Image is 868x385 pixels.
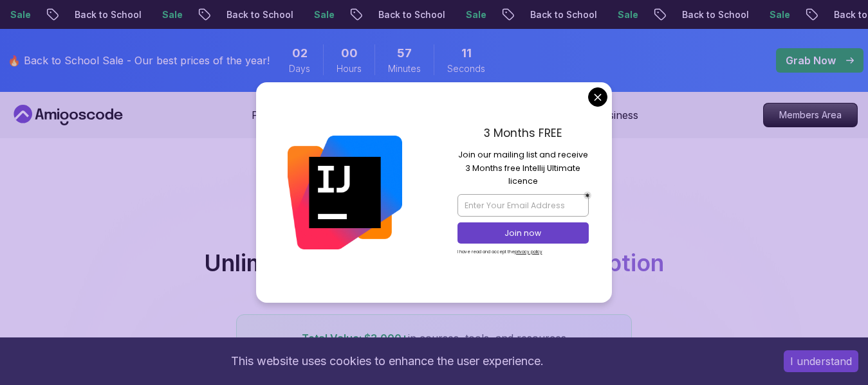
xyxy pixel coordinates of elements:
[292,44,308,62] span: 2 Days
[397,44,412,62] span: 57 Minutes
[289,62,310,75] span: Days
[204,250,664,276] h2: Unlimited Learning with
[671,8,759,21] p: Back to School
[784,350,858,372] button: Accept cookies
[337,62,362,75] span: Hours
[786,53,836,68] p: Grab Now
[151,8,192,21] p: Sale
[759,8,800,21] p: Sale
[764,103,857,127] p: Members Area
[447,62,485,75] span: Seconds
[252,107,311,133] button: Products
[341,44,358,62] span: 0 Hours
[763,103,858,127] a: Members Area
[461,44,472,62] span: 11 Seconds
[455,8,496,21] p: Sale
[519,8,607,21] p: Back to School
[302,332,408,345] span: Total Value: $3,000+
[252,107,296,123] p: Products
[64,8,151,21] p: Back to School
[10,347,764,375] div: This website uses cookies to enhance the user experience.
[388,62,421,75] span: Minutes
[8,53,270,68] p: 🔥 Back to School Sale - Our best prices of the year!
[216,8,303,21] p: Back to School
[303,8,344,21] p: Sale
[367,8,455,21] p: Back to School
[607,8,648,21] p: Sale
[252,330,616,346] p: in courses, tools, and resources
